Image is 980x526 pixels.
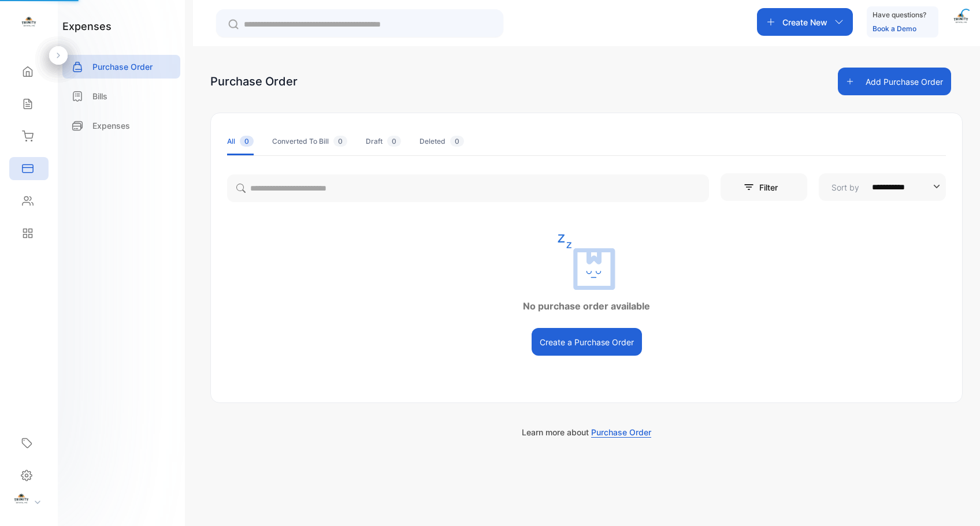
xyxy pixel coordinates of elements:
span: 0 [240,136,254,147]
span: Purchase Order [591,427,651,438]
img: empty state [558,234,615,290]
img: avatar [952,12,970,29]
span: 0 [387,136,401,147]
a: Expenses [62,114,180,137]
button: Create New [757,8,853,36]
p: Sort by [831,181,859,193]
div: Draft [366,136,401,147]
a: Bills [62,84,180,108]
img: profile [13,492,30,509]
p: No purchase order available [211,299,962,313]
p: Purchase Order [92,61,153,73]
p: Bills [92,90,107,102]
button: Create a Purchase Order [532,328,642,356]
button: Add Purchase Order [838,68,951,95]
p: Expenses [92,120,130,132]
a: Purchase Order [62,55,180,79]
p: Create New [782,16,827,28]
span: 0 [333,136,347,147]
span: 0 [450,136,464,147]
div: Converted To Bill [272,136,347,147]
div: All [227,136,254,147]
div: Purchase Order [210,73,298,90]
p: Have questions? [873,9,926,21]
button: avatar [952,8,970,36]
p: Learn more about [210,426,963,438]
div: Deleted [420,136,464,147]
button: Sort by [819,173,946,201]
a: Book a Demo [873,24,916,33]
img: logo [20,15,38,32]
h1: expenses [62,18,112,34]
